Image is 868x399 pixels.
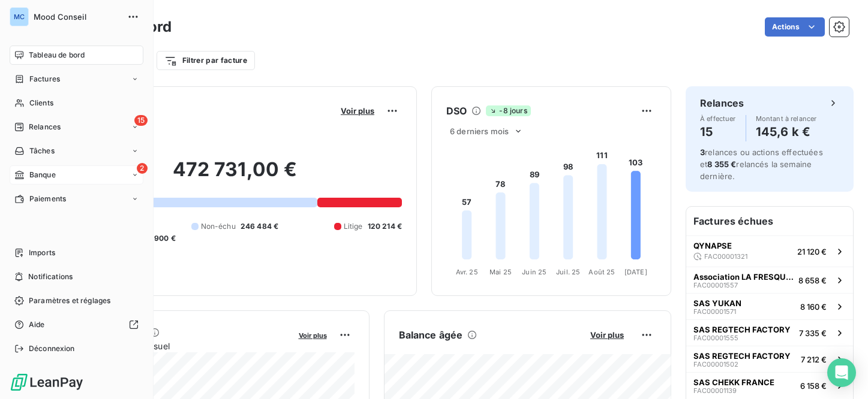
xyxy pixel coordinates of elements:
[700,147,823,181] span: relances ou actions effectuées et relancés la semaine dernière.
[693,377,774,387] span: SAS CHEKK FRANCE
[29,146,55,156] span: Tâches
[800,302,827,312] span: 8 160 €
[587,330,627,340] button: Voir plus
[693,272,794,282] span: Association LA FRESQUE DU CLIMAT
[201,221,236,232] span: Non-échu
[29,295,110,306] span: Paramètres et réglages
[693,387,737,394] span: FAC00001139
[28,271,73,282] span: Notifications
[341,106,374,116] span: Voir plus
[29,194,66,204] span: Paiements
[700,96,744,110] h6: Relances
[10,373,84,392] img: Logo LeanPay
[800,381,827,391] span: 6 158 €
[29,74,60,84] span: Factures
[693,361,738,368] span: FAC00001502
[765,17,825,37] button: Actions
[700,122,736,141] h4: 15
[134,115,148,126] span: 15
[686,207,853,235] h6: Factures échues
[68,158,402,194] h2: 472 731,00 €
[486,105,530,116] span: -8 jours
[693,351,791,361] span: SAS REGTECH FACTORY
[798,276,827,285] span: 8 658 €
[704,253,747,260] span: FAC00001321
[756,115,817,122] span: Montant à relancer
[686,372,853,398] button: SAS CHEKK FRANCEFAC000011396 158 €
[693,298,741,308] span: SAS YUKAN
[10,7,29,26] div: MC
[29,98,53,108] span: Clients
[489,268,512,276] tspan: Mai 25
[29,122,61,132] span: Relances
[157,51,255,70] button: Filtrer par facture
[797,247,827,256] span: 21 120 €
[29,319,45,330] span: Aide
[446,104,467,118] h6: DSO
[624,268,647,276] tspan: [DATE]
[10,315,143,334] a: Aide
[29,343,75,354] span: Déconnexion
[29,247,55,258] span: Imports
[556,268,580,276] tspan: Juil. 25
[686,346,853,372] button: SAS REGTECH FACTORYFAC000015027 212 €
[700,147,705,157] span: 3
[693,282,738,289] span: FAC00001557
[686,267,853,293] button: Association LA FRESQUE DU CLIMATFAC000015578 658 €
[137,163,148,174] span: 2
[590,330,624,340] span: Voir plus
[707,159,736,169] span: 8 355 €
[29,50,85,61] span: Tableau de bord
[756,122,817,141] h4: 145,6 k €
[693,308,736,315] span: FAC00001571
[68,340,290,352] span: Chiffre d'affaires mensuel
[29,170,56,180] span: Banque
[368,221,402,232] span: 120 214 €
[588,268,615,276] tspan: Août 25
[799,328,827,338] span: 7 335 €
[693,325,791,334] span: SAS REGTECH FACTORY
[337,105,378,116] button: Voir plus
[686,293,853,319] button: SAS YUKANFAC000015718 160 €
[686,235,853,267] button: QYNAPSEFAC0000132121 120 €
[295,330,331,340] button: Voir plus
[151,233,176,244] span: -900 €
[344,221,363,232] span: Litige
[34,12,120,22] span: Mood Conseil
[827,358,856,387] div: Open Intercom Messenger
[801,355,827,364] span: 7 212 €
[700,115,736,122] span: À effectuer
[399,328,463,342] h6: Balance âgée
[299,331,327,340] span: Voir plus
[686,319,853,346] button: SAS REGTECH FACTORYFAC000015557 335 €
[450,126,509,136] span: 6 derniers mois
[693,241,732,250] span: QYNAPSE
[522,268,546,276] tspan: Juin 25
[693,334,738,341] span: FAC00001555
[241,221,278,232] span: 246 484 €
[456,268,478,276] tspan: Avr. 25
